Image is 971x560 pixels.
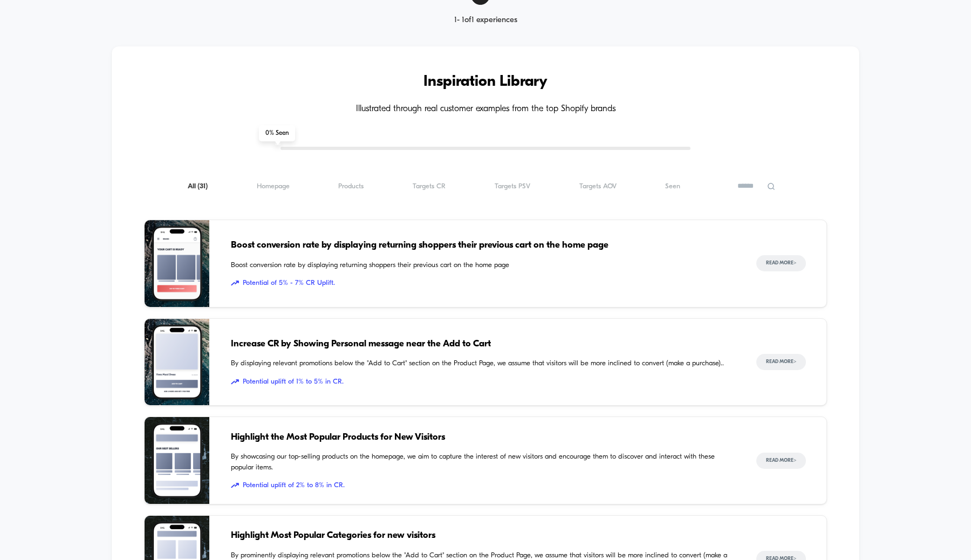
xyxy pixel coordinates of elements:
span: Increase CR by Showing Personal message near the Add to Cart [231,337,735,351]
button: Read More> [756,255,806,271]
span: Targets CR [413,182,446,190]
span: Seen [665,182,680,190]
span: Boost conversion rate by displaying returning shoppers their previous cart on the home page [231,238,735,252]
h4: Illustrated through real customer examples from the top Shopify brands [144,104,827,114]
span: By displaying relevant promotions below the "Add to Cart" section on the Product Page, we assume ... [231,358,735,369]
img: Boost conversion rate by displaying returning shoppers their previous cart on the home page [145,220,209,307]
button: Read More> [756,354,806,370]
button: Read More> [756,453,806,469]
span: All [188,182,208,190]
span: ( 31 ) [197,183,208,190]
input: Volume [418,259,450,270]
span: Targets PSV [495,182,530,190]
span: Highlight Most Popular Categories for new visitors [231,529,735,543]
span: Products [338,182,364,190]
div: Current time [341,258,366,270]
button: Play, NEW DEMO 2025-VEED.mp4 [5,256,23,273]
span: Targets AOV [579,182,617,190]
span: Highlight the Most Popular Products for New Visitors [231,431,735,445]
span: Boost conversion rate by displaying returning shoppers their previous cart on the home page [231,260,735,271]
span: Potential uplift of 1% to 5% in CR. [231,377,735,387]
span: By showcasing our top-selling products on the homepage, we aim to capture the interest of new vis... [231,452,735,473]
img: By displaying relevant promotions below the "Add to Cart" section on the Product Page, we assume ... [145,319,209,406]
img: By showcasing our top-selling products on the homepage, we aim to capture the interest of new vis... [145,417,209,504]
span: Potential uplift of 2% to 8% in CR. [231,480,735,491]
div: Duration [368,258,396,270]
span: Potential of 5% - 7% CR Uplift. [231,278,735,289]
h3: Inspiration Library [144,73,827,91]
input: Seek [8,241,489,251]
button: Play, NEW DEMO 2025-VEED.mp4 [235,126,261,152]
div: 1 - 1 of 1 experiences [434,16,538,25]
span: 0 % Seen [259,125,295,141]
span: Homepage [257,182,290,190]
